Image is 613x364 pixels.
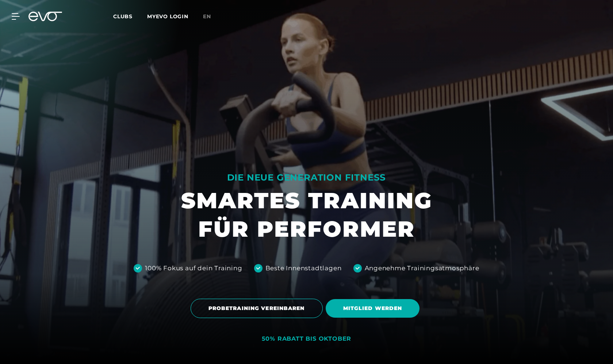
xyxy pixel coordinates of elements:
[113,13,133,20] span: Clubs
[262,335,352,343] div: 50% RABATT BIS OKTOBER
[365,264,479,273] div: Angenehme Trainingsatmosphäre
[208,305,305,312] span: PROBETRAINING VEREINBAREN
[181,186,432,243] h1: SMARTES TRAINING FÜR PERFORMER
[203,12,220,21] a: en
[343,305,402,312] span: MITGLIED WERDEN
[326,294,423,323] a: MITGLIED WERDEN
[145,264,242,273] div: 100% Fokus auf dein Training
[265,264,342,273] div: Beste Innenstadtlagen
[147,13,188,20] a: MYEVO LOGIN
[203,13,211,20] span: en
[113,13,147,20] a: Clubs
[181,172,432,183] div: DIE NEUE GENERATION FITNESS
[191,293,326,324] a: PROBETRAINING VEREINBAREN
